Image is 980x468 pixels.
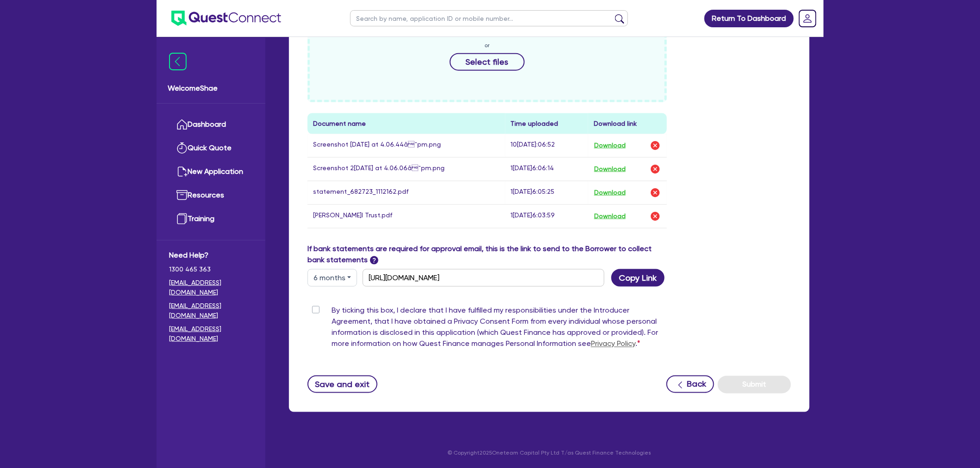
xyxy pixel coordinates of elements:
img: icon-menu-close [169,53,187,70]
a: Training [169,207,253,231]
th: Time uploaded [505,113,588,134]
img: quick-quote [176,142,188,154]
td: 10[DATE]:06:52 [505,134,588,158]
a: Dashboard [169,113,253,136]
td: statement_682723_1112162.pdf [308,181,505,204]
a: [EMAIL_ADDRESS][DOMAIN_NAME] [169,324,253,344]
a: Return To Dashboard [704,10,794,27]
button: Download [594,163,626,175]
label: By ticking this box, I declare that I have fulfilled my responsibilities under the Introducer Agr... [332,305,667,353]
button: Dropdown toggle [308,269,357,287]
a: Resources [169,184,253,207]
button: Back [666,376,714,393]
a: Privacy Policy [591,339,635,348]
td: Screenshot 2[DATE] at 4.06.06â¯pm.png [308,157,505,181]
span: 1300 465 363 [169,265,253,274]
img: quest-connect-logo-blue [171,11,281,26]
span: ? [370,256,378,265]
img: delete-icon [650,211,661,222]
span: Need Help? [169,250,253,261]
td: [PERSON_NAME]l Trust.pdf [308,204,505,228]
td: 1[DATE]6:05:25 [505,181,588,204]
a: [EMAIL_ADDRESS][DOMAIN_NAME] [169,278,253,297]
button: Download [594,187,626,199]
p: © Copyright 2025 Oneteam Capital Pty Ltd T/as Quest Finance Technologies [283,449,816,457]
img: training [176,213,188,224]
span: Welcome Shae [168,83,254,94]
button: Select files [450,53,525,71]
a: [EMAIL_ADDRESS][DOMAIN_NAME] [169,301,253,320]
td: Screenshot [DATE] at 4.06.44â¯pm.png [308,134,505,158]
button: Download [594,210,626,222]
img: delete-icon [650,164,661,175]
td: 1[DATE]6:03:59 [505,204,588,228]
img: resources [176,190,188,201]
input: Search by name, application ID or mobile number... [350,10,628,26]
span: or [484,41,490,49]
img: new-application [176,166,188,177]
button: Copy Link [611,269,665,287]
a: Dropdown toggle [796,6,820,31]
button: Download [594,140,626,152]
img: delete-icon [650,140,661,151]
a: Quick Quote [169,136,253,160]
td: 1[DATE]6:06:14 [505,157,588,181]
label: If bank statements are required for approval email, this is the link to send to the Borrower to c... [308,243,667,265]
button: Save and exit [308,376,377,393]
th: Document name [308,113,505,134]
a: New Application [169,160,253,184]
button: Submit [718,376,791,394]
img: delete-icon [650,187,661,198]
th: Download link [588,113,667,134]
